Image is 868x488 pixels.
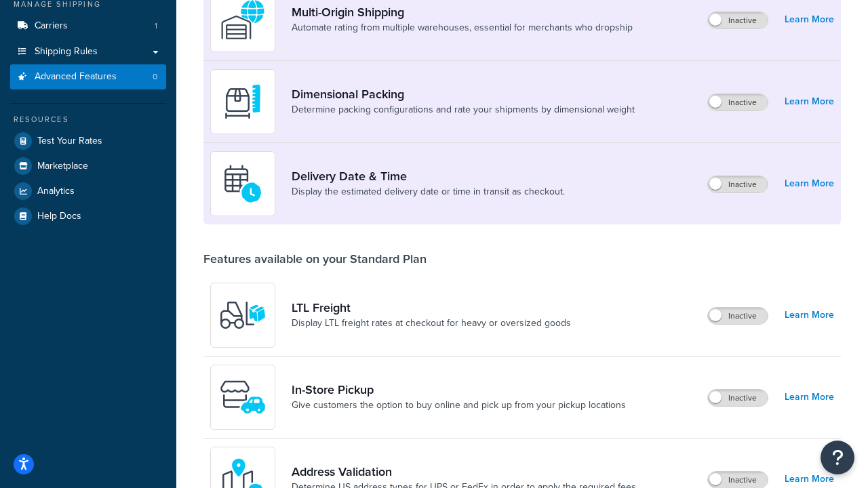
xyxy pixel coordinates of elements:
div: Resources [10,114,166,125]
a: Advanced Features0 [10,64,166,89]
button: Open Resource Center [821,441,854,474]
a: Address Validation [292,464,636,479]
a: Determine packing configurations and rate your shipments by dimensional weight [292,103,635,117]
a: Learn More [785,92,834,111]
a: Help Docs [10,204,166,228]
img: wfgcfpwTIucLEAAAAASUVORK5CYII= [219,373,267,421]
label: Inactive [708,12,768,28]
a: Learn More [785,388,834,407]
a: Analytics [10,179,166,203]
img: gfkeb5ejjkALwAAAABJRU5ErkJggg== [219,160,267,207]
a: Automate rating from multiple warehouses, essential for merchants who dropship [292,21,633,35]
span: Carriers [35,20,68,32]
label: Inactive [708,308,768,324]
li: Advanced Features [10,64,166,89]
span: 0 [153,71,157,83]
a: In-Store Pickup [292,382,626,397]
label: Inactive [708,390,768,406]
a: Learn More [785,10,834,29]
a: Carriers1 [10,14,166,39]
a: Multi-Origin Shipping [292,5,633,20]
a: Learn More [785,174,834,193]
a: Dimensional Packing [292,87,635,102]
label: Inactive [708,472,768,488]
span: Test Your Rates [37,136,102,147]
a: Marketplace [10,154,166,178]
a: Delivery Date & Time [292,169,565,184]
a: Learn More [785,306,834,325]
span: Marketplace [37,161,88,172]
img: y79ZsPf0fXUFUhFXDzUgf+ktZg5F2+ohG75+v3d2s1D9TjoU8PiyCIluIjV41seZevKCRuEjTPPOKHJsQcmKCXGdfprl3L4q7... [219,291,267,339]
li: Carriers [10,14,166,39]
label: Inactive [708,94,768,110]
span: Advanced Features [35,71,117,83]
span: Help Docs [37,211,81,222]
span: 1 [155,20,157,32]
img: DTVBYsAAAAAASUVORK5CYII= [219,78,267,125]
div: Features available on your Standard Plan [203,251,427,266]
a: Display LTL freight rates at checkout for heavy or oversized goods [292,317,571,330]
a: Test Your Rates [10,129,166,153]
span: Analytics [37,186,75,197]
a: Display the estimated delivery date or time in transit as checkout. [292,185,565,199]
a: LTL Freight [292,300,571,315]
span: Shipping Rules [35,46,98,58]
label: Inactive [708,176,768,192]
a: Shipping Rules [10,39,166,64]
a: Give customers the option to buy online and pick up from your pickup locations [292,399,626,412]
